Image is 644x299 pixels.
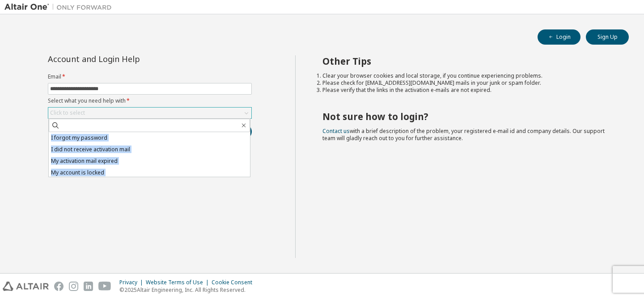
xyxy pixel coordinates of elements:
[48,97,252,104] label: Select what you need help with
[538,29,580,45] button: Login
[322,55,613,67] h2: Other Tips
[146,279,212,286] div: Website Terms of Use
[48,108,251,118] div: Click to select
[119,279,146,286] div: Privacy
[84,282,93,291] img: linkedin.svg
[322,87,613,94] li: Please verify that the links in the activation e-mails are not expired.
[69,282,78,291] img: instagram.svg
[322,127,605,142] span: with a brief description of the problem, your registered e-mail id and company details. Our suppo...
[49,132,250,144] li: I forgot my password
[48,73,252,80] label: Email
[4,3,116,12] img: Altair One
[98,282,111,291] img: youtube.svg
[3,282,49,291] img: altair_logo.svg
[322,79,613,87] li: Please check for [EMAIL_ADDRESS][DOMAIN_NAME] mails in your junk or spam folder.
[322,127,350,135] a: Contact us
[322,111,613,122] h2: Not sure how to login?
[212,279,258,286] div: Cookie Consent
[54,282,64,291] img: facebook.svg
[48,55,211,62] div: Account and Login Help
[119,286,258,294] p: © 2025 Altair Engineering, Inc. All Rights Reserved.
[50,109,85,116] div: Click to select
[586,29,629,45] button: Sign Up
[322,72,613,79] li: Clear your browser cookies and local storage, if you continue experiencing problems.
